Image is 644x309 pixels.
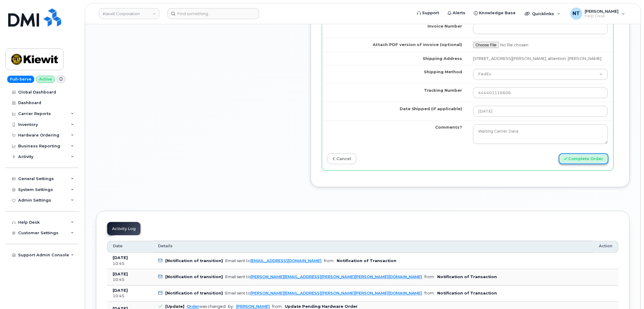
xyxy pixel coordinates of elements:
div: Quicklinks [521,8,565,20]
span: from: [425,291,435,296]
b: Update Pending Hardware Order [285,304,358,309]
div: 10:45 [113,294,147,299]
a: [PERSON_NAME] [236,304,270,309]
a: [EMAIL_ADDRESS][DOMAIN_NAME] [250,259,322,263]
span: from: [425,275,435,279]
span: Support [422,10,439,16]
textarea: Waiting Carrier Data [473,124,608,144]
a: Alerts [444,7,470,19]
span: from: [272,304,282,309]
span: NT [573,10,580,17]
iframe: Messenger Launcher [618,283,639,304]
div: 10:45 [113,261,147,267]
span: Details [158,244,173,249]
span: Date [113,244,123,249]
label: Date Shipped (if applicable) [400,106,462,112]
b: [DATE] [113,272,128,277]
label: Shipping Address [423,56,462,61]
b: [Update] [165,304,184,309]
span: Alerts [453,10,466,16]
div: Email sent to [225,291,422,296]
button: Complete Order [559,153,609,165]
div: Email sent to [225,275,422,279]
span: Knowledge Base [479,10,516,16]
span: by: [228,304,234,309]
label: Invoice Number [428,23,462,29]
span: Quicklinks [532,11,554,16]
input: Find something... [167,8,259,19]
a: Kiewit Corporation [99,8,160,19]
label: Attach PDF version of invoice (optional) [373,42,462,48]
a: Order [187,304,199,309]
a: Knowledge Base [470,7,520,19]
span: [PERSON_NAME] [585,9,619,14]
b: [Notification of transition] [165,275,223,279]
label: Shipping Method [424,69,462,75]
a: cancel [328,153,356,165]
a: Support [413,7,444,19]
label: Comments? [435,124,462,130]
b: Notification of Transaction [438,275,497,279]
b: [DATE] [113,288,128,293]
a: [PERSON_NAME][EMAIL_ADDRESS][PERSON_NAME][PERSON_NAME][DOMAIN_NAME] [250,275,422,279]
b: [DATE] [113,256,128,260]
b: Notification of Transaction [438,291,497,296]
td: [STREET_ADDRESS][PERSON_NAME], attention: [PERSON_NAME] [468,52,613,65]
th: Action [594,241,619,253]
b: [Notification of transition] [165,259,223,263]
label: Tracking Number [424,87,462,93]
b: Notification of Transaction [337,259,396,263]
div: 10:45 [113,277,147,283]
span: from: [324,259,334,263]
div: Email sent to [225,259,322,263]
b: [Notification of transition] [165,291,223,296]
div: was changed [187,304,226,309]
div: Nicholas Taylor [566,8,629,20]
span: Help Desk [585,14,619,18]
a: [PERSON_NAME][EMAIL_ADDRESS][PERSON_NAME][PERSON_NAME][DOMAIN_NAME] [250,291,422,296]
